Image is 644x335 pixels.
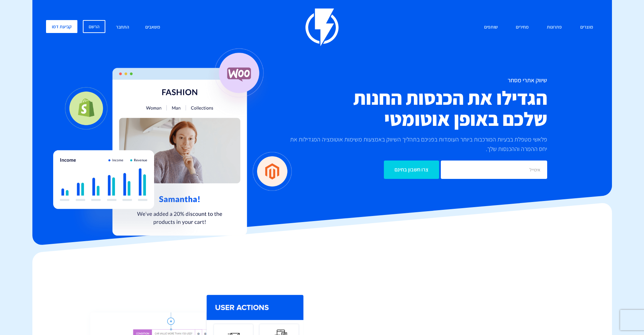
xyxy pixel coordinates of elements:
h1: שיווק אתרי מסחר [281,77,547,84]
h2: הגדילו את הכנסות החנות שלכם באופן אוטומטי [281,87,547,130]
input: אימייל [441,161,547,179]
a: מוצרים [575,20,598,35]
a: הרשם [83,20,105,33]
a: קביעת דמו [46,20,77,33]
p: פלאשי מטפלת בבעיות המורכבות ביותר העומדות בפניכם בתהליך השיווק באמצעות משימות אוטומציה המגדילות א... [281,135,547,154]
input: צרו חשבון בחינם [384,161,439,179]
a: שותפים [479,20,503,35]
a: מחירים [511,20,534,35]
a: התחבר [111,20,134,35]
a: משאבים [140,20,165,35]
a: פתרונות [542,20,567,35]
